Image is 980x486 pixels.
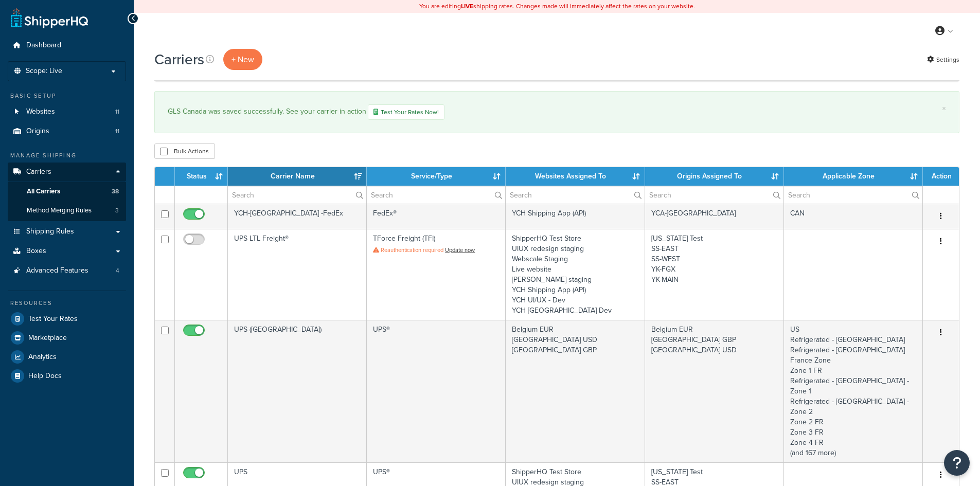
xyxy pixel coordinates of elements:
td: YCH Shipping App (API) [506,204,645,229]
input: Search [367,186,505,204]
td: Belgium EUR [GEOGRAPHIC_DATA] USD [GEOGRAPHIC_DATA] GBP [506,320,645,462]
a: Marketplace [8,329,126,347]
a: Help Docs [8,367,126,385]
b: LIVE [461,2,473,11]
span: Shipping Rules [26,227,74,236]
li: Origins [8,122,126,141]
span: Method Merging Rules [27,206,92,215]
span: 4 [116,266,119,275]
th: Origins Assigned To: activate to sort column ascending [645,167,784,186]
th: Status: activate to sort column ascending [175,167,228,186]
span: 3 [115,206,119,215]
th: Applicable Zone: activate to sort column ascending [784,167,923,186]
a: All Carriers 38 [8,182,126,201]
a: Analytics [8,348,126,366]
li: Websites [8,102,126,121]
span: Marketplace [28,334,67,343]
td: UPS LTL Freight® [228,229,367,320]
td: TForce Freight (TFI) [367,229,506,320]
div: Basic Setup [8,92,126,100]
a: Websites 11 [8,102,126,121]
td: YCA-[GEOGRAPHIC_DATA] [645,204,784,229]
td: CAN [784,204,923,229]
span: Carriers [26,168,51,176]
a: Test Your Rates [8,310,126,328]
td: US Refrigerated - [GEOGRAPHIC_DATA] Refrigerated - [GEOGRAPHIC_DATA] France Zone Zone 1 FR Refrig... [784,320,923,462]
a: ShipperHQ Home [11,8,88,28]
a: × [942,104,946,113]
a: Settings [927,52,959,67]
button: Bulk Actions [154,143,215,159]
th: Websites Assigned To: activate to sort column ascending [506,167,645,186]
span: Advanced Features [26,266,88,275]
a: Method Merging Rules 3 [8,201,126,220]
td: FedEx® [367,204,506,229]
div: GLS Canada was saved successfully. See your carrier in action [168,104,946,120]
th: Service/Type: activate to sort column ascending [367,167,506,186]
input: Search [506,186,644,204]
button: Open Resource Center [944,450,970,476]
span: Help Docs [28,372,62,381]
span: Websites [26,107,55,116]
span: Dashboard [26,41,61,50]
th: Carrier Name: activate to sort column ascending [228,167,367,186]
span: Analytics [28,353,57,362]
td: YCH-[GEOGRAPHIC_DATA] -FedEx [228,204,367,229]
th: Action [923,167,959,186]
span: Scope: Live [26,67,62,76]
span: Boxes [26,247,46,256]
a: Shipping Rules [8,222,126,241]
span: Origins [26,127,49,136]
li: Advanced Features [8,261,126,280]
a: Advanced Features 4 [8,261,126,280]
a: Boxes [8,242,126,261]
a: Origins 11 [8,122,126,141]
td: [US_STATE] Test SS-EAST SS-WEST YK-FGX YK-MAIN [645,229,784,320]
input: Search [784,186,922,204]
div: Manage Shipping [8,151,126,160]
a: Carriers [8,163,126,182]
a: Update now [445,246,475,254]
li: All Carriers [8,182,126,201]
input: Search [645,186,783,204]
span: 38 [112,187,119,196]
span: 11 [115,127,119,136]
span: All Carriers [27,187,60,196]
span: Reauthentication required [381,246,443,254]
input: Search [228,186,366,204]
td: UPS® [367,320,506,462]
div: Resources [8,299,126,308]
td: UPS ([GEOGRAPHIC_DATA]) [228,320,367,462]
span: Test Your Rates [28,315,78,323]
h1: Carriers [154,49,204,69]
li: Method Merging Rules [8,201,126,220]
li: Carriers [8,163,126,221]
td: ShipperHQ Test Store UIUX redesign staging Webscale Staging Live website [PERSON_NAME] staging YC... [506,229,645,320]
span: 11 [115,107,119,116]
a: Test Your Rates Now! [368,104,444,120]
a: Dashboard [8,36,126,55]
button: + New [223,49,262,70]
td: Belgium EUR [GEOGRAPHIC_DATA] GBP [GEOGRAPHIC_DATA] USD [645,320,784,462]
